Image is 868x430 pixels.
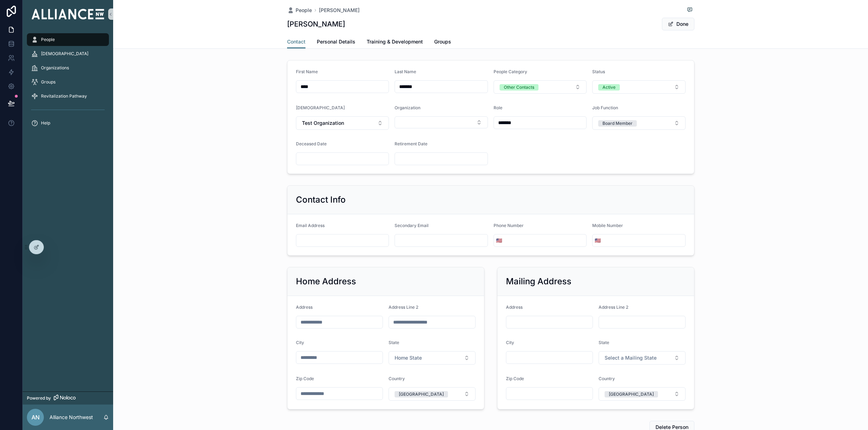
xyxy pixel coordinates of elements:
[395,69,416,74] span: Last Name
[27,33,109,46] a: People
[389,351,476,365] button: Select Button
[296,276,356,287] h2: Home Address
[602,84,616,91] div: Active
[296,194,346,205] h2: Contact Info
[593,234,603,247] button: Select Button
[27,395,51,401] span: Powered by
[506,304,523,310] span: Address
[41,120,50,126] span: Help
[389,304,418,310] span: Address Line 2
[27,76,109,88] a: Groups
[662,18,694,30] button: Done
[287,19,345,29] h1: [PERSON_NAME]
[599,351,686,365] button: Select Button
[296,340,304,345] span: City
[496,237,502,244] span: 🇺🇸
[296,7,312,14] span: People
[592,69,605,74] span: Status
[41,37,55,42] span: People
[317,38,355,45] span: Personal Details
[599,304,628,310] span: Address Line 2
[592,116,686,130] button: Select Button
[23,28,113,139] div: scrollable content
[27,47,109,60] a: [DEMOGRAPHIC_DATA]
[506,340,514,345] span: City
[494,80,587,94] button: Select Button
[494,105,502,110] span: Role
[389,376,405,381] span: Country
[599,387,686,401] button: Select Button
[395,105,420,110] span: Organization
[395,223,429,228] span: Secondary Email
[367,38,423,45] span: Training & Development
[27,62,109,74] a: Organizations
[41,65,69,71] span: Organizations
[296,141,327,146] span: Deceased Date
[504,84,534,91] div: Other Contacts
[434,35,451,50] a: Groups
[595,237,601,244] span: 🇺🇸
[41,93,87,99] span: Revitalization Pathway
[399,391,444,397] div: [GEOGRAPHIC_DATA]
[27,117,109,129] a: Help
[31,413,40,422] span: AN
[23,391,113,405] a: Powered by
[592,223,623,228] span: Mobile Number
[27,9,109,19] img: App logo
[296,105,345,110] span: [DEMOGRAPHIC_DATA]
[434,38,451,45] span: Groups
[296,223,325,228] span: Email Address
[599,376,615,381] span: Country
[506,276,571,287] h2: Mailing Address
[41,51,88,57] span: [DEMOGRAPHIC_DATA]
[494,69,527,74] span: People Category
[605,354,657,361] span: Select a Mailing State
[494,234,504,247] button: Select Button
[367,35,423,50] a: Training & Development
[592,105,618,110] span: Job Function
[609,391,654,397] div: [GEOGRAPHIC_DATA]
[27,90,109,103] a: Revitalization Pathway
[302,120,344,127] span: Test Organization
[506,376,524,381] span: Zip Code
[296,69,318,74] span: First Name
[287,35,305,49] a: Contact
[296,376,314,381] span: Zip Code
[389,340,399,345] span: State
[317,35,355,50] a: Personal Details
[494,223,524,228] span: Phone Number
[395,354,422,361] span: Home State
[599,340,609,345] span: State
[395,116,488,128] button: Select Button
[296,116,389,130] button: Select Button
[41,79,56,85] span: Groups
[319,7,360,14] a: [PERSON_NAME]
[296,304,313,310] span: Address
[395,141,427,146] span: Retirement Date
[49,414,93,421] p: Alliance Northwest
[389,387,476,401] button: Select Button
[602,120,633,127] div: Board Member
[592,80,686,94] button: Select Button
[287,7,312,14] a: People
[287,38,305,45] span: Contact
